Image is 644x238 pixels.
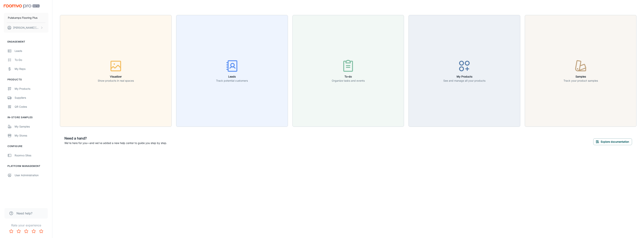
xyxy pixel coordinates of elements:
a: LeadsTrack potential customers [176,69,288,72]
a: Explore documentation [593,140,632,143]
div: To-do [15,58,48,62]
button: My ProductsSee and manage all your products [408,15,520,127]
h6: My Products [443,75,485,79]
a: To-doOrganize tasks and events [292,69,404,72]
div: My Products [15,87,48,91]
img: Roomvo PRO Beta [4,4,40,8]
p: See and manage all your products [443,79,485,83]
button: Pulskamps Flooring Plus [4,13,48,23]
button: LeadsTrack potential customers [176,15,288,127]
h6: Samples [563,75,598,79]
div: My Reps [15,67,48,71]
h6: Visualizer [98,75,134,79]
p: Track potential customers [216,79,248,83]
h6: Leads [216,75,248,79]
p: Show products in real spaces [98,79,134,83]
div: Suppliers [15,96,48,100]
div: Roomvo Sites [15,153,48,157]
button: Explore documentation [593,138,632,145]
p: Track your product samples [563,79,598,83]
h6: Need a hand? [64,136,167,141]
p: Pulskamps Flooring Plus [8,16,37,20]
a: My ProductsSee and manage all your products [408,69,520,72]
p: Organize tasks and events [332,79,365,83]
div: QR Codes [15,105,48,109]
div: My Samples [15,125,48,129]
div: Leads [15,49,48,53]
a: SamplesTrack your product samples [525,69,637,72]
button: [PERSON_NAME] [PERSON_NAME] [4,23,48,33]
button: VisualizerShow products in real spaces [60,15,172,127]
div: My Stores [15,134,48,138]
h6: To-do [332,75,365,79]
p: [PERSON_NAME] [PERSON_NAME] [13,26,40,30]
button: SamplesTrack your product samples [525,15,637,127]
button: To-doOrganize tasks and events [292,15,404,127]
p: We're here for you—and we've added a new help center to guide you step by step. [64,141,167,145]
